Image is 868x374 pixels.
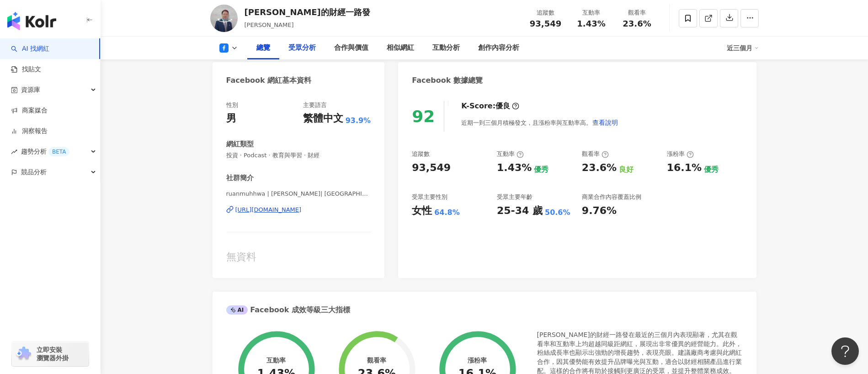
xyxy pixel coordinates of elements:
[226,151,371,160] span: 投資 · Podcast · 教育與學習 · 財經
[303,112,343,126] div: 繁體中文
[346,116,371,126] span: 93.9%
[582,150,609,158] div: 觀看率
[226,75,312,85] div: Facebook 網紅基本資料
[412,107,435,126] div: 92
[226,101,238,109] div: 性別
[530,19,561,28] span: 93,549
[582,193,641,201] div: 商業合作內容覆蓋比例
[667,161,702,175] div: 16.1%
[592,113,618,132] button: 查看說明
[461,101,519,111] div: K-Score :
[11,44,49,53] a: searchAI 找網紅
[7,12,56,30] img: logo
[226,206,371,214] a: [URL][DOMAIN_NAME]
[21,141,69,162] span: 趨勢分析
[11,149,17,155] span: rise
[48,147,69,156] div: BETA
[534,165,548,175] div: 優秀
[367,357,386,364] div: 觀看率
[226,139,254,149] div: 網紅類型
[245,21,294,28] span: [PERSON_NAME]
[303,101,327,109] div: 主要語言
[497,193,533,201] div: 受眾主要年齡
[235,206,302,214] div: [URL][DOMAIN_NAME]
[226,305,248,315] div: AI
[432,43,460,53] div: 互動分析
[623,19,651,28] span: 23.6%
[21,80,40,100] span: 資源庫
[15,347,32,361] img: chrome extension
[11,106,48,115] a: 商案媒合
[412,150,430,158] div: 追蹤數
[226,305,351,315] div: Facebook 成效等級三大指標
[667,150,694,158] div: 漲粉率
[226,173,254,183] div: 社群簡介
[620,8,655,17] div: 觀看率
[334,43,368,53] div: 合作與價值
[245,6,370,18] div: [PERSON_NAME]的財經一路發
[11,127,48,136] a: 洞察報告
[582,161,617,175] div: 23.6%
[226,112,236,126] div: 男
[412,204,432,218] div: 女性
[545,208,570,218] div: 50.6%
[37,346,69,362] span: 立即安裝 瀏覽器外掛
[727,41,759,55] div: 近三個月
[478,43,519,53] div: 創作內容分析
[577,19,605,28] span: 1.43%
[497,150,524,158] div: 互動率
[495,101,510,111] div: 優良
[412,75,483,85] div: Facebook 數據總覽
[468,357,487,364] div: 漲粉率
[387,43,414,53] div: 相似網紅
[21,162,47,182] span: 競品分析
[592,119,618,126] span: 查看說明
[266,357,286,364] div: 互動率
[226,250,371,264] div: 無資料
[574,8,609,17] div: 互動率
[497,204,543,218] div: 25-34 歲
[434,208,460,218] div: 64.8%
[619,165,634,175] div: 良好
[528,8,563,17] div: 追蹤數
[582,204,617,218] div: 9.76%
[210,5,238,32] img: KOL Avatar
[226,190,371,198] span: ruanmuhhwa | [PERSON_NAME]| [GEOGRAPHIC_DATA]
[412,193,447,201] div: 受眾主要性別
[288,43,316,53] div: 受眾分析
[12,342,89,366] a: chrome extension立即安裝 瀏覽器外掛
[256,43,270,53] div: 總覽
[831,337,859,365] iframe: Help Scout Beacon - Open
[412,161,451,175] div: 93,549
[11,65,41,74] a: 找貼文
[704,165,719,175] div: 優秀
[461,113,618,132] div: 近期一到三個月積極發文，且漲粉率與互動率高。
[497,161,532,175] div: 1.43%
